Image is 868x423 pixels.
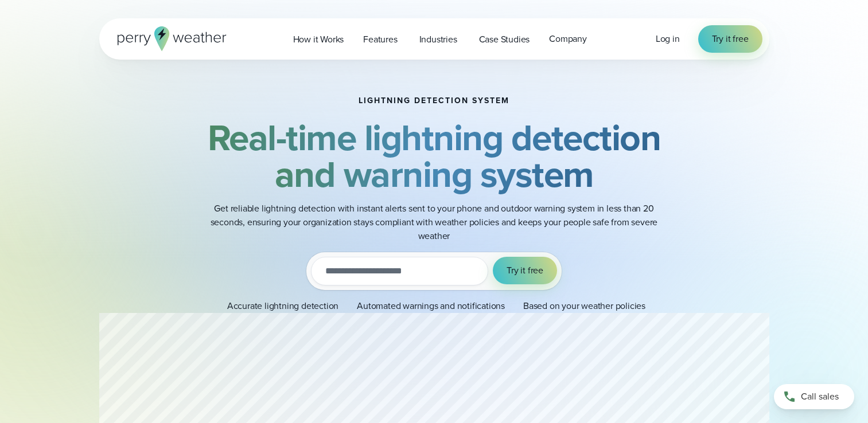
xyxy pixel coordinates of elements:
[523,299,645,313] p: Based on your weather policies
[205,202,664,243] p: Get reliable lightning detection with instant alerts sent to your phone and outdoor warning syste...
[293,33,344,46] span: How it Works
[283,28,354,51] a: How it Works
[208,111,661,201] strong: Real-time lightning detection and warning system
[774,384,854,409] a: Call sales
[698,25,762,53] a: Try it free
[712,32,749,46] span: Try it free
[479,33,530,46] span: Case Studies
[363,33,397,46] span: Features
[801,390,839,404] span: Call sales
[656,32,680,46] a: Log in
[549,32,587,46] span: Company
[227,299,338,313] p: Accurate lightning detection
[357,299,505,313] p: Automated warnings and notifications
[419,33,457,46] span: Industries
[507,264,543,277] span: Try it free
[493,257,557,284] button: Try it free
[359,96,509,105] h1: Lightning detection system
[469,28,540,51] a: Case Studies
